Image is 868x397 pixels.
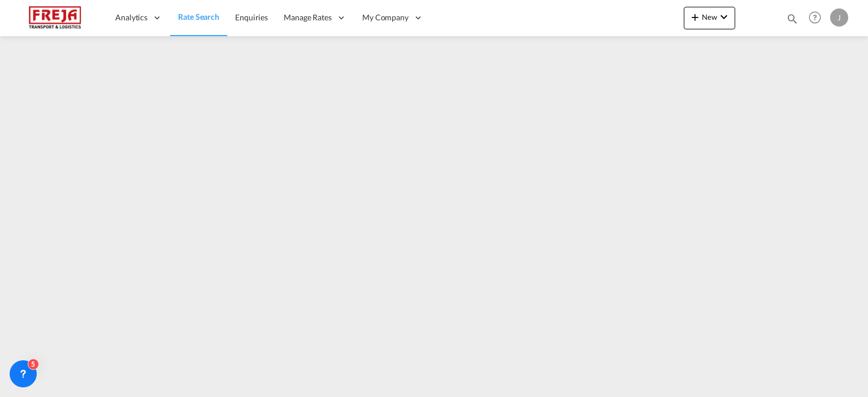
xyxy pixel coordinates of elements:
[830,8,848,27] div: J
[805,8,830,28] div: Help
[717,10,731,24] md-icon: icon-chevron-down
[688,10,702,24] md-icon: icon-plus 400-fg
[805,8,824,27] span: Help
[362,12,409,23] span: My Company
[17,5,93,30] img: 586607c025bf11f083711d99603023e7.png
[786,12,798,29] div: icon-magnify
[786,12,798,25] md-icon: icon-magnify
[684,7,735,29] button: icon-plus 400-fgNewicon-chevron-down
[115,12,147,23] span: Analytics
[235,12,268,22] span: Enquiries
[284,12,332,23] span: Manage Rates
[178,12,219,21] span: Rate Search
[688,12,731,21] span: New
